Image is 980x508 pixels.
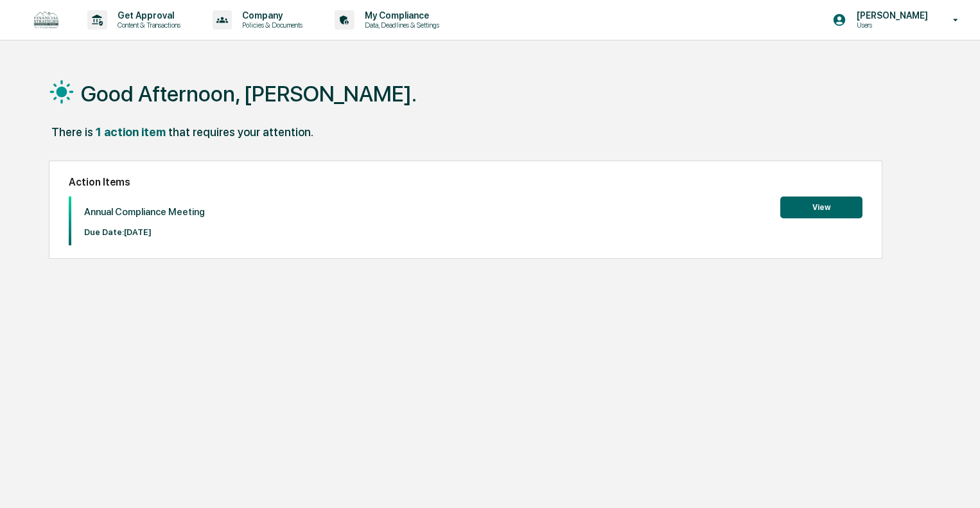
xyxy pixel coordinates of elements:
[354,21,446,30] p: Data, Deadlines & Settings
[107,21,187,30] p: Content & Transactions
[81,81,417,107] h1: Good Afternoon, [PERSON_NAME].
[846,21,934,30] p: Users
[84,206,205,218] p: Annual Compliance Meeting
[107,10,187,21] p: Get Approval
[51,125,93,139] div: There is
[780,200,862,213] a: View
[69,176,862,188] h2: Action Items
[168,125,313,139] div: that requires your attention.
[354,10,446,21] p: My Compliance
[846,10,934,21] p: [PERSON_NAME]
[84,227,205,237] p: Due Date: [DATE]
[31,8,62,32] img: logo
[780,197,862,218] button: View
[232,21,309,30] p: Policies & Documents
[96,125,166,139] div: 1 action item
[232,10,309,21] p: Company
